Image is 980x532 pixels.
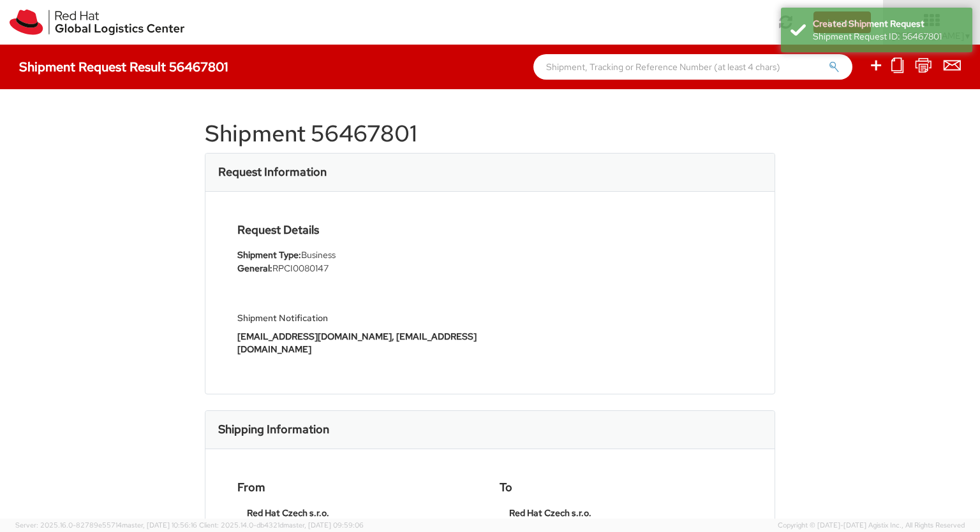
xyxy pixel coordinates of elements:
[237,249,301,261] strong: Shipment Type:
[237,313,480,323] h5: Shipment Notification
[778,521,965,531] span: Copyright © [DATE]-[DATE] Agistix Inc., All Rights Reserved
[218,166,327,178] h3: Request Information
[813,17,963,30] div: Created Shipment Request
[247,507,329,519] strong: Red Hat Czech s.r.o.
[237,331,477,355] strong: [EMAIL_ADDRESS][DOMAIN_NAME], [EMAIL_ADDRESS][DOMAIN_NAME]
[10,10,184,35] img: rh-logistics-00dfa346123c4ec078e1.svg
[237,262,272,274] strong: General:
[122,521,197,529] span: master, [DATE] 10:56:16
[237,224,480,236] h4: Request Details
[533,54,852,80] input: Shipment, Tracking or Reference Number (at least 4 chars)
[283,521,364,529] span: master, [DATE] 09:59:06
[199,521,364,529] span: Client: 2025.14.0-db4321d
[237,481,480,494] h4: From
[218,423,329,436] h3: Shipping Information
[813,30,963,43] div: Shipment Request ID: 56467801
[500,481,743,494] h4: To
[237,262,480,275] li: RPCI0080147
[19,60,228,74] h4: Shipment Request Result 56467801
[237,248,480,262] li: Business
[509,507,591,519] strong: Red Hat Czech s.r.o.
[205,121,775,147] h1: Shipment 56467801
[15,521,197,529] span: Server: 2025.16.0-82789e55714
